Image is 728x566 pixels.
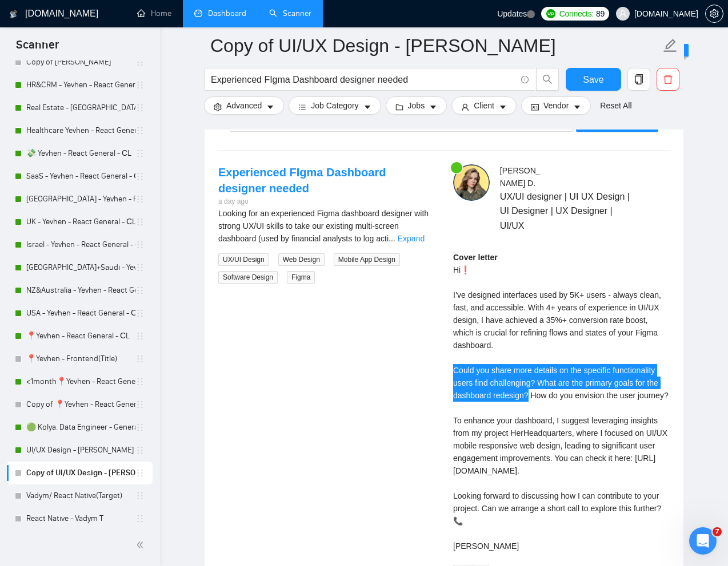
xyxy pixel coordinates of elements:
[7,188,153,211] li: Switzerland - Yevhen - React General - СL
[26,439,135,462] a: UI/UX Design - [PERSON_NAME]
[26,74,135,96] a: HR&CRM - Yevhen - React General - СL
[135,80,145,90] span: holder
[546,9,555,18] img: upwork-logo.png
[289,96,381,115] button: barsJob Categorycaret-down
[135,217,145,227] span: holder
[7,119,153,142] li: Healthcare Yevhen - React General - СL
[334,253,400,266] span: Mobile App Design
[461,103,469,111] span: user
[600,99,631,112] a: Reset All
[135,400,145,409] span: holder
[7,211,153,233] li: UK - Yevhen - React General - СL
[537,74,558,84] span: search
[7,37,68,60] span: Scanner
[26,256,135,279] a: [GEOGRAPHIC_DATA]+Saudi - Yevhen - React General - СL
[7,302,153,325] li: USA - Yevhen - React General - СL
[531,103,539,111] span: idcard
[536,68,559,91] button: search
[453,164,490,201] img: c1wNMBYk8TNjky2mGwUv4oykIOUU10lJO9_P212hhq1jqH4BNJCl_mBGyCtj1Z1yR7
[573,103,581,111] span: caret-down
[7,347,153,370] li: 📍Yevhen - Frontend(Title)
[26,484,135,507] a: Vadym/ React Native(Target)
[194,9,246,18] a: dashboardDashboard
[657,68,679,91] button: delete
[628,74,650,84] span: copy
[26,279,135,302] a: NZ&Australia - Yevhen - React General - СL
[135,172,145,181] span: holder
[26,211,135,233] a: UK - Yevhen - React General - СL
[395,103,403,111] span: folder
[135,263,145,272] span: holder
[453,251,670,552] div: Remember that the client will see only the first two lines of your cover letter.
[135,491,145,500] span: holder
[663,38,678,53] span: edit
[135,331,145,341] span: holder
[7,370,153,393] li: <1month📍Yevhen - React General - СL
[135,423,145,432] span: holder
[218,209,429,243] span: Looking for an experienced Figma dashboard designer with strong UX/UI skills to take our existing...
[135,149,145,158] span: holder
[218,207,435,245] div: Looking for an experienced Figma dashboard designer with strong UX/UI skills to take our existing...
[278,253,325,266] span: Web Design
[497,9,527,18] span: Updates
[7,256,153,279] li: UAE+Saudi - Yevhen - React General - СL
[135,514,145,523] span: holder
[204,96,284,115] button: settingAdvancedcaret-down
[451,96,517,115] button: userClientcaret-down
[499,103,507,111] span: caret-down
[135,468,145,478] span: holder
[7,96,153,119] li: Real Estate - Yevhen - React General - СL
[26,119,135,142] a: Healthcare Yevhen - React General - СL
[26,51,135,74] a: Copy of [PERSON_NAME]
[135,58,145,67] span: holder
[386,96,447,115] button: folderJobscaret-down
[500,189,636,232] span: UX/UI designer | UI UX Design | UI Designer | UX Designer | UI/UX
[136,539,147,551] span: double-left
[7,325,153,347] li: 📍Yevhen - React General - СL
[7,439,153,462] li: UI/UX Design - Mariana Derevianko
[389,234,395,243] span: ...
[311,99,358,112] span: Job Category
[408,99,425,112] span: Jobs
[474,99,494,112] span: Client
[706,9,723,18] span: setting
[559,7,594,20] span: Connects:
[521,96,591,115] button: idcardVendorcaret-down
[7,51,153,74] li: Copy of Yevhen - Swift
[500,166,541,188] span: [PERSON_NAME] D .
[26,507,135,530] a: React Native - Vadym T
[135,126,145,135] span: holder
[135,446,145,455] span: holder
[135,354,145,363] span: holder
[7,462,153,484] li: Copy of UI/UX Design - Mariana Derevianko
[226,99,262,112] span: Advanced
[7,142,153,165] li: 💸 Yevhen - React General - СL
[287,271,315,284] span: Figma
[596,7,605,20] span: 89
[26,165,135,188] a: SaaS - Yevhen - React General - СL
[363,103,371,111] span: caret-down
[218,196,435,207] div: a day ago
[583,72,603,87] span: Save
[7,74,153,96] li: HR&CRM - Yevhen - React General - СL
[7,233,153,256] li: Israel - Yevhen - React General - СL
[453,253,498,262] strong: Cover letter
[218,166,386,195] a: Experienced FIgma Dashboard designer needed
[269,9,311,18] a: searchScanner
[7,416,153,439] li: 🟢 Kolya. Data Engineer - General
[211,72,516,87] input: Search Freelance Jobs...
[214,103,222,111] span: setting
[26,393,135,416] a: Copy of 📍Yevhen - React General - СL
[26,347,135,370] a: 📍Yevhen - Frontend(Title)
[298,103,306,111] span: bars
[7,507,153,530] li: React Native - Vadym T
[7,279,153,302] li: NZ&Australia - Yevhen - React General - СL
[218,253,269,266] span: UX/UI Design
[135,286,145,295] span: holder
[619,10,627,18] span: user
[135,377,145,386] span: holder
[689,527,717,555] iframe: Intercom live chat
[26,325,135,347] a: 📍Yevhen - React General - СL
[627,68,650,91] button: copy
[218,271,278,284] span: Software Design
